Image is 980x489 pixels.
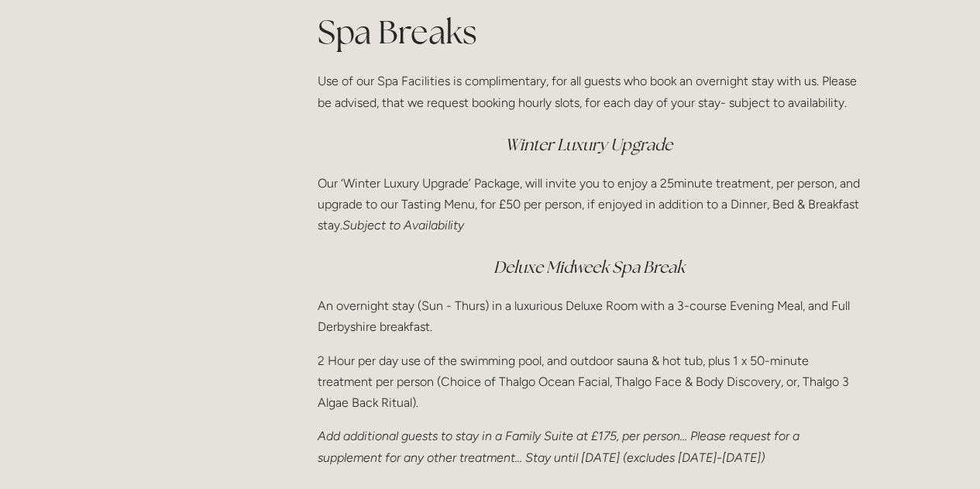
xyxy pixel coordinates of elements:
p: 2 Hour per day use of the swimming pool, and outdoor sauna & hot tub, plus 1 x 50-minute treatmen... [318,350,861,414]
h1: Spa Breaks [318,9,861,55]
p: Use of our Spa Facilities is complimentary, for all guests who book an overnight stay with us. Pl... [318,71,861,112]
em: Winter Luxury Upgrade [505,134,672,155]
em: Deluxe Midweek Spa Break [493,257,685,277]
em: Subject to Availability [342,218,464,232]
em: Add additional guests to stay in a Family Suite at £175, per person… Please request for a supplem... [318,429,803,464]
p: Our ‘Winter Luxury Upgrade’ Package, will invite you to enjoy a 25minute treatment, per person, a... [318,173,861,236]
p: An overnight stay (Sun - Thurs) in a luxurious Deluxe Room with a 3-course Evening Meal, and Full... [318,295,861,337]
